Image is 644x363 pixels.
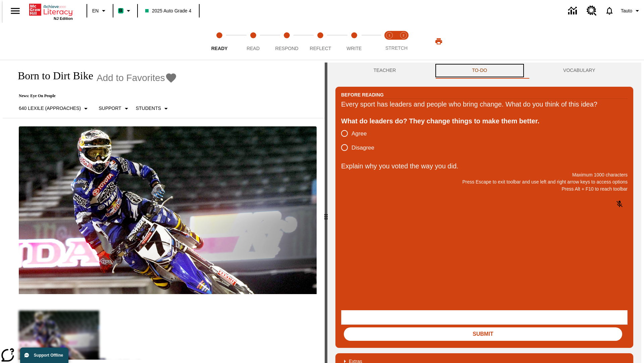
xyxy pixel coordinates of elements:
button: Open side menu [5,1,25,21]
span: NJ Edition [54,16,73,21]
p: News: Eye On People [11,93,177,98]
div: activity [327,63,641,363]
span: B [119,6,122,15]
body: Explain why you voted the way you did. Maximum 1000 characters Press Alt + F10 to reach toolbar P... [3,5,98,11]
button: Stretch Respond step 2 of 2 [394,23,413,60]
div: What do leaders do? They change things to make them better. [341,116,628,126]
span: STRETCH [385,45,408,51]
span: Write [346,46,362,51]
img: Motocross racer James Stewart flies through the air on his dirt bike. [19,126,317,294]
h2: Before Reading [341,91,384,98]
p: Explain why you voted the way you did. [341,161,628,171]
button: Click to activate and allow voice recognition [611,196,628,212]
span: Agree [352,129,367,138]
a: Data Center [564,2,583,20]
p: Press Escape to exit toolbar and use left and right arrow keys to access options [341,178,628,186]
a: Resource Center, Will open in new tab [583,2,601,20]
p: Students [136,105,161,112]
button: Stretch Read step 1 of 2 [380,23,399,60]
h1: Born to Dirt Bike [11,70,93,82]
button: Support Offline [20,348,68,363]
button: Ready step 1 of 5 [200,23,239,60]
text: 1 [388,34,390,37]
span: Support Offline [34,353,63,358]
div: reading [3,63,325,360]
button: VOCABULARY [525,63,633,79]
span: Read [247,46,260,51]
button: Profile/Settings [618,5,644,17]
div: Instructional Panel Tabs [335,63,633,79]
span: EN [92,7,99,14]
p: Press Alt + F10 to reach toolbar [341,186,628,193]
button: TO-DO [434,63,525,79]
span: Ready [211,46,228,51]
div: Press Enter or Spacebar and then press right and left arrow keys to move the slider [325,63,327,363]
button: Teacher [335,63,434,79]
button: Read step 2 of 5 [233,23,272,60]
div: Every sport has leaders and people who bring change. What do you think of this idea? [341,99,628,110]
div: Home [29,2,73,21]
span: Disagree [352,144,374,152]
button: Language: EN, Select a language [89,5,111,17]
span: Reflect [310,46,331,51]
p: Maximum 1000 characters [341,171,628,178]
button: Submit [344,327,622,341]
div: poll [341,126,380,155]
a: Notifications [601,2,618,19]
button: Add to Favorites - Born to Dirt Bike [97,72,177,84]
span: Add to Favorites [97,73,165,83]
span: 2025 Auto Grade 4 [145,7,192,14]
button: Reflect step 4 of 5 [301,23,340,60]
button: Select Lexile, 640 Lexile (Approaches) [16,103,93,115]
button: Write step 5 of 5 [335,23,374,60]
p: Support [99,105,121,112]
span: Respond [275,46,298,51]
text: 2 [402,34,404,37]
button: Select Student [133,103,173,115]
button: Boost Class color is mint green. Change class color [115,5,135,17]
button: Print [428,35,449,47]
button: Respond step 3 of 5 [267,23,306,60]
button: Scaffolds, Support [96,103,133,115]
span: Tauto [621,7,632,14]
p: 640 Lexile (Approaches) [19,105,81,112]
